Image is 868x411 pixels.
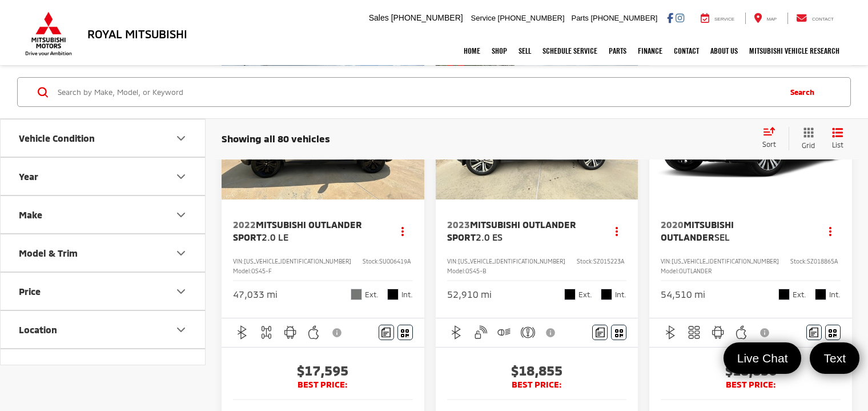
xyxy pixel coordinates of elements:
span: BEST PRICE: [661,379,841,390]
span: 2.0 LE [262,232,288,242]
span: Model: [233,268,251,274]
span: Live Chat [732,350,794,366]
img: Emergency Brake Assist [521,325,535,340]
span: [PHONE_NUMBER] [498,14,565,22]
span: BEST PRICE: [447,379,627,390]
span: dropdown dots [616,226,618,236]
img: Comments [381,328,391,337]
i: Window Sticker [829,328,837,337]
button: View Disclaimer [542,321,561,345]
button: Actions [606,221,626,241]
span: Stock: [363,258,379,265]
button: View Disclaimer [756,321,775,345]
span: Int. [401,289,413,300]
img: Android Auto [283,325,298,340]
a: 2020Mitsubishi OutlanderSEL [661,218,809,244]
div: Make [174,208,188,221]
a: Shop [486,37,513,65]
div: 52,910 mi [447,288,492,301]
button: Select sort value [757,127,789,150]
div: 54,510 mi [661,288,705,301]
h3: Royal Mitsubishi [87,27,187,40]
span: Parts [571,14,588,22]
span: Model: [447,268,465,274]
i: Window Sticker [401,328,409,337]
button: Comments [592,325,608,340]
span: List [832,140,843,150]
img: Apple CarPlay [734,325,749,340]
button: Search [779,78,831,106]
span: Map [767,17,777,22]
div: Dealership [174,361,188,374]
span: Service [471,14,496,22]
span: Grid [802,141,815,150]
span: Black [778,289,790,300]
a: Service [692,13,743,24]
span: Mitsubishi Outlander Sport [447,219,576,242]
div: Year [174,169,188,183]
img: Apple CarPlay [307,325,321,340]
span: Stock: [577,258,593,265]
span: 2022 [233,219,256,230]
img: 3rd Row Seating [687,325,701,340]
img: Bluetooth® [664,325,678,340]
span: 2020 [661,219,684,230]
span: Int. [615,289,626,300]
a: Text [810,342,859,374]
a: About Us [705,37,744,65]
img: Bluetooth® [235,325,250,340]
span: VIN: [447,258,458,265]
a: Live Chat [724,342,802,374]
span: SZ015223A [593,258,624,265]
div: Price [19,286,41,297]
a: Parts: Opens in a new tab [603,37,632,65]
button: YearYear [1,158,206,195]
a: Contact [668,37,705,65]
button: Actions [393,221,413,241]
span: Black [387,289,399,300]
div: Make [19,209,42,220]
span: SU006419A [379,258,411,265]
span: BEST PRICE: [233,379,413,390]
span: Ext. [365,289,379,300]
input: Search by Make, Model, or Keyword [57,78,779,106]
span: Sales [369,13,389,22]
a: Instagram: Click to visit our Instagram page [676,13,684,22]
div: Location [174,322,188,336]
img: Mitsubishi [23,11,74,56]
a: Mitsubishi Vehicle Research [744,37,845,65]
button: DealershipDealership [1,349,206,386]
span: dropdown dots [829,226,831,236]
button: Grid View [789,127,823,150]
img: Comments [596,328,605,337]
span: 2.0 ES [476,232,503,242]
a: 2023Mitsubishi Outlander Sport2.0 ES [447,218,596,244]
span: Contact [812,17,834,22]
span: Showing all 80 vehicles [222,133,330,144]
span: Ext. [578,289,592,300]
button: Actions [821,221,841,241]
a: Schedule Service: Opens in a new tab [537,37,603,65]
span: Mitsubishi Outlander [661,219,734,242]
a: Facebook: Click to visit our Facebook page [667,13,673,22]
div: Dealership [19,362,66,373]
a: Contact [787,13,842,24]
span: Mercury Gray Metallic [351,289,362,300]
span: Sort [762,140,776,148]
img: Bluetooth® [449,325,464,340]
span: [PHONE_NUMBER] [590,14,657,22]
button: Window Sticker [397,325,413,340]
span: dropdown dots [401,226,404,236]
span: Black [815,289,826,300]
span: Mitsubishi Outlander Sport [233,219,362,242]
a: Finance [632,37,668,65]
a: Map [745,13,785,24]
span: 2023 [447,219,470,230]
span: SEL [714,232,730,242]
button: PricePrice [1,273,206,310]
button: Comments [806,325,822,340]
span: Int. [829,289,841,300]
span: OUTLANDER [679,268,712,274]
span: VIN: [661,258,672,265]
